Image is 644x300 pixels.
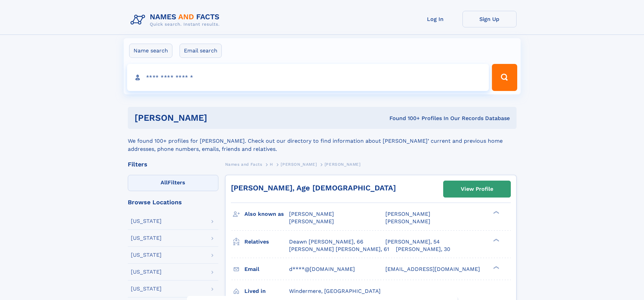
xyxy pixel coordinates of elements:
[128,11,225,29] img: Logo Names and Facts
[244,208,289,220] h3: Also known as
[444,181,510,197] a: View Profile
[135,114,299,122] h1: [PERSON_NAME]
[462,11,517,27] a: Sign Up
[298,115,510,122] div: Found 100+ Profiles In Our Records Database
[408,11,462,27] a: Log In
[270,160,273,168] a: H
[244,285,289,297] h3: Lived in
[385,211,430,217] span: [PERSON_NAME]
[180,44,222,58] label: Email search
[128,199,218,205] div: Browse Locations
[281,160,317,168] a: [PERSON_NAME]
[492,64,517,91] button: Search Button
[385,238,440,246] a: [PERSON_NAME], 54
[131,235,162,241] div: [US_STATE]
[131,269,162,275] div: [US_STATE]
[128,129,517,153] div: We found 100+ profiles for [PERSON_NAME]. Check out our directory to find information about [PERS...
[492,238,500,242] div: ❯
[127,64,489,91] input: search input
[270,162,273,167] span: H
[281,162,317,167] span: [PERSON_NAME]
[461,181,493,197] div: View Profile
[289,218,334,225] span: [PERSON_NAME]
[128,161,218,167] div: Filters
[244,263,289,275] h3: Email
[289,246,389,253] a: [PERSON_NAME] [PERSON_NAME], 61
[129,44,172,58] label: Name search
[131,252,162,258] div: [US_STATE]
[131,286,162,292] div: [US_STATE]
[385,266,480,272] span: [EMAIL_ADDRESS][DOMAIN_NAME]
[289,238,363,246] a: Deawn [PERSON_NAME], 66
[225,160,262,168] a: Names and Facts
[396,246,450,253] a: [PERSON_NAME], 30
[289,211,334,217] span: [PERSON_NAME]
[231,184,396,192] a: [PERSON_NAME], Age [DEMOGRAPHIC_DATA]
[325,162,361,167] span: [PERSON_NAME]
[131,218,162,224] div: [US_STATE]
[385,218,430,225] span: [PERSON_NAME]
[492,210,500,215] div: ❯
[128,175,218,191] label: Filters
[289,288,381,294] span: Windermere, [GEOGRAPHIC_DATA]
[161,179,168,186] span: All
[244,236,289,248] h3: Relatives
[492,265,500,270] div: ❯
